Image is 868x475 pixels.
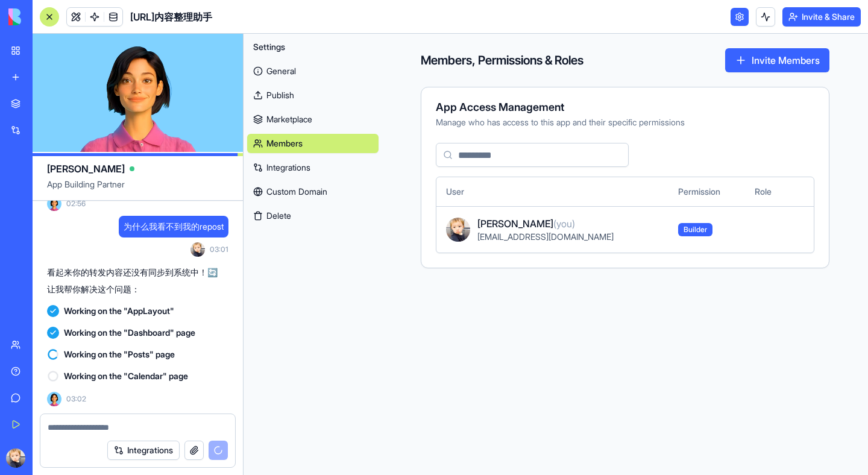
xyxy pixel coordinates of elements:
a: Publish [247,86,379,105]
span: [PERSON_NAME] [477,216,575,231]
span: Settings [253,41,285,53]
a: Integrations [247,158,379,177]
div: Manage who has access to this app and their specific permissions [436,116,814,128]
th: Permission [668,177,745,206]
button: Integrations [107,441,180,460]
img: ACg8ocLpBdej2QQK3-RDMv7bq_ZZqbqqicVeHqih16Qdmip8Lr7Peec=s96-c [6,448,25,468]
img: Ella_00000_wcx2te.png [47,197,61,211]
img: ACg8ocLpBdej2QQK3-RDMv7bq_ZZqbqqicVeHqih16Qdmip8Lr7Peec=s96-c [190,242,205,257]
a: Members [247,134,379,153]
button: Settings [247,37,379,57]
span: 03:01 [210,245,228,254]
span: (you) [553,218,575,230]
a: Marketplace [247,110,379,129]
span: [PERSON_NAME] [47,162,125,176]
th: User [436,177,668,206]
span: App Building Partner [47,178,228,200]
img: ACg8ocLpBdej2QQK3-RDMv7bq_ZZqbqqicVeHqih16Qdmip8Lr7Peec=s96-c [446,218,470,242]
a: Custom Domain [247,182,379,201]
button: Invite & Share [782,7,861,27]
span: Working on the "AppLayout" [64,305,174,317]
span: [EMAIL_ADDRESS][DOMAIN_NAME] [477,231,614,242]
span: Builder [678,223,712,236]
span: 02:56 [66,199,86,209]
span: [URL]内容整理助手 [130,10,212,24]
span: Working on the "Posts" page [64,348,175,360]
p: 让我帮你解决这个问题： [47,283,228,295]
img: Ella_00000_wcx2te.png [47,392,61,406]
div: App Access Management [436,102,814,113]
button: Invite Members [725,48,829,72]
th: Role [745,177,790,206]
img: logo [8,8,83,25]
span: Working on the "Dashboard" page [64,327,195,339]
span: 03:02 [66,394,86,404]
span: 为什么我看不到我的repost [124,221,224,233]
button: Delete [247,206,379,225]
h4: Members, Permissions & Roles [421,52,583,69]
p: 看起来你的转发内容还没有同步到系统中！🔄 [47,266,228,278]
span: Working on the "Calendar" page [64,370,188,382]
a: General [247,61,379,81]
